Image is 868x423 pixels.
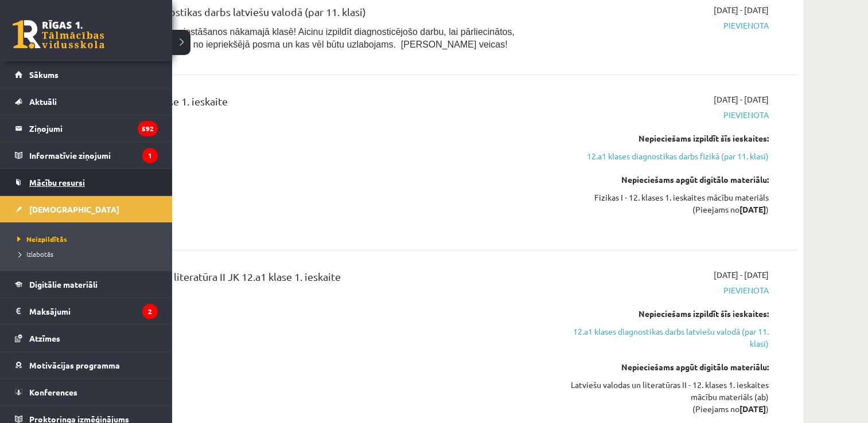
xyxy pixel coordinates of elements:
[14,234,67,244] span: Neizpildītās
[552,191,769,216] div: Fizikas I - 12. klases 1. ieskaites mācību materiāls (Pieejams no )
[86,27,515,49] span: Labdien! Sveicu Tevi ar iestāšanos nākamajā klasē! Aicinu izpildīt diagnosticējošo darbu, lai pār...
[552,361,769,373] div: Nepieciešams apgūt digitālo materiālu:
[14,234,161,244] a: Neizpildītās
[739,204,766,214] strong: [DATE]
[29,142,158,169] legend: Informatīvie ziņojumi
[29,177,85,187] span: Mācību resursi
[14,249,53,258] span: Izlabotās
[29,69,59,80] span: Sākums
[29,279,98,289] span: Digitālie materiāli
[15,142,158,169] a: Informatīvie ziņojumi1
[552,150,769,162] a: 12.a1 klases diagnostikas darbs fizikā (par 11. klasi)
[15,325,158,351] a: Atzīmes
[29,204,119,214] span: [DEMOGRAPHIC_DATA]
[15,61,158,88] a: Sākums
[29,333,60,343] span: Atzīmes
[714,93,769,105] span: [DATE] - [DATE]
[142,304,158,319] i: 2
[552,132,769,144] div: Nepieciešams izpildīt šīs ieskaites:
[552,109,769,121] span: Pievienota
[138,121,158,136] i: 592
[29,298,158,324] legend: Maksājumi
[86,93,535,115] div: Fizika JK 12.a1 klase 1. ieskaite
[15,115,158,142] a: Ziņojumi592
[29,360,120,370] span: Motivācijas programma
[739,404,766,414] strong: [DATE]
[15,169,158,195] a: Mācību resursi
[552,174,769,186] div: Nepieciešams apgūt digitālo materiālu:
[552,379,769,415] div: Latviešu valodas un literatūras II - 12. klases 1. ieskaites mācību materiāls (ab) (Pieejams no )
[86,269,535,290] div: Latviešu valoda un literatūra II JK 12.a1 klase 1. ieskaite
[142,148,158,163] i: 1
[29,96,57,107] span: Aktuāli
[15,88,158,115] a: Aktuāli
[29,387,77,397] span: Konferences
[15,196,158,222] a: [DEMOGRAPHIC_DATA]
[552,284,769,296] span: Pievienota
[552,19,769,32] span: Pievienota
[714,269,769,281] span: [DATE] - [DATE]
[15,298,158,324] a: Maksājumi2
[14,249,161,259] a: Izlabotās
[13,20,104,49] a: Rīgas 1. Tālmācības vidusskola
[86,4,535,25] div: 12.a1 klases diagnostikas darbs latviešu valodā (par 11. klasi)
[15,271,158,297] a: Digitālie materiāli
[15,352,158,378] a: Motivācijas programma
[15,379,158,405] a: Konferences
[552,326,769,350] a: 12.a1 klases diagnostikas darbs latviešu valodā (par 11. klasi)
[552,308,769,320] div: Nepieciešams izpildīt šīs ieskaites:
[714,4,769,16] span: [DATE] - [DATE]
[29,115,158,142] legend: Ziņojumi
